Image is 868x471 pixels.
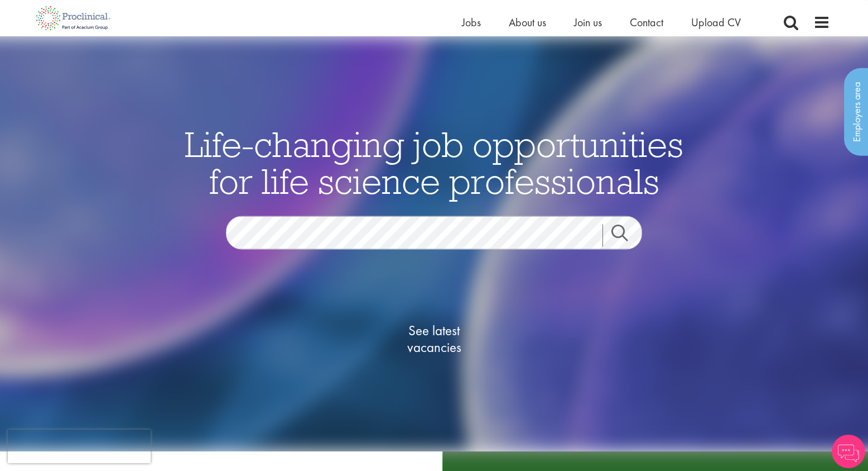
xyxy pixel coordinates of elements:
a: See latestvacancies [378,277,490,400]
a: Contact [630,15,663,30]
a: About us [509,15,546,30]
a: Jobs [462,15,481,30]
a: Join us [574,15,602,30]
span: Life-changing job opportunities for life science professionals [185,121,683,203]
img: Chatbot [832,435,865,468]
a: Job search submit button [602,224,650,246]
iframe: reCAPTCHA [8,430,151,463]
a: Upload CV [691,15,741,30]
span: See latest vacancies [378,322,490,355]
